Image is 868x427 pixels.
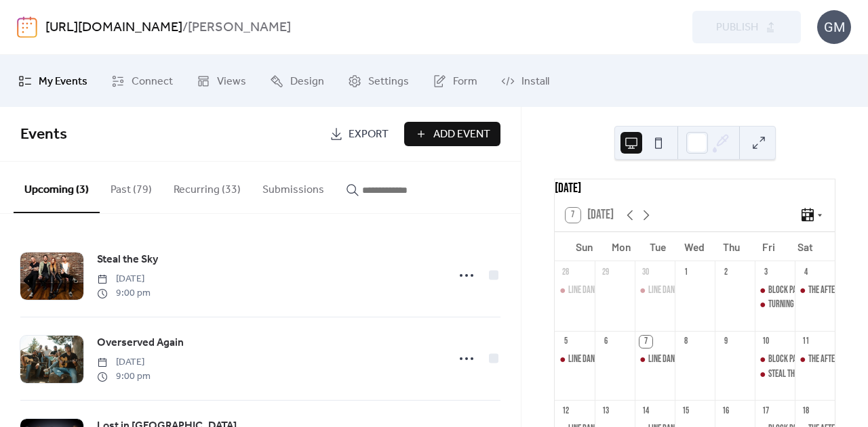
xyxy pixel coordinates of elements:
[559,266,572,278] div: 28
[800,405,812,417] div: 18
[676,232,713,261] div: Wed
[795,353,835,366] div: THE AFTER CLUB | Steal the Sky
[555,353,595,366] div: Line Dancing
[635,353,675,366] div: Line Dancing
[800,266,812,278] div: 4
[8,60,98,102] a: My Events
[132,71,173,92] span: Connect
[188,15,291,41] b: [PERSON_NAME]
[97,252,158,268] span: Steal the Sky
[97,335,184,351] span: Overserved Again
[45,15,182,41] a: [URL][DOMAIN_NAME]
[599,266,612,278] div: 29
[768,284,843,297] div: BLOCK PARTY BARCRAWL
[319,122,399,146] a: Export
[14,162,100,213] button: Upcoming (3)
[97,272,151,286] span: [DATE]
[555,179,835,199] div: [DATE]
[100,162,163,212] button: Past (79)
[97,355,151,369] span: [DATE]
[17,16,37,38] img: logo
[20,120,67,150] span: Events
[759,266,772,278] div: 3
[759,336,772,348] div: 10
[599,405,612,417] div: 13
[101,60,183,102] a: Connect
[768,367,811,381] div: Steal the Sky
[97,251,158,269] a: Steal the Sky
[260,60,334,102] a: Design
[639,336,652,348] div: 7
[800,336,812,348] div: 11
[768,298,821,311] div: Turning the Tide
[404,122,500,146] button: Add Event
[755,367,795,381] div: Steal the Sky
[759,405,772,417] div: 17
[639,405,652,417] div: 14
[559,336,572,348] div: 5
[679,405,692,417] div: 15
[186,60,256,102] a: Views
[719,336,732,348] div: 9
[97,369,151,384] span: 9:00 pm
[755,353,795,366] div: BLOCK PARTY BARCRAWL
[433,127,490,143] span: Add Event
[679,336,692,348] div: 8
[639,266,652,278] div: 30
[599,336,612,348] div: 6
[817,10,851,44] div: GM
[555,284,595,297] div: Line Dancing
[97,334,184,352] a: Overserved Again
[217,71,246,92] span: Views
[338,60,419,102] a: Settings
[602,232,639,261] div: Mon
[521,71,549,92] span: Install
[787,232,824,261] div: Sat
[750,232,787,261] div: Fri
[755,284,795,297] div: BLOCK PARTY BARCRAWL
[639,232,676,261] div: Tue
[368,71,409,92] span: Settings
[795,284,835,297] div: THE AFTER CLUB | Turning the Tide
[648,284,689,297] div: Line Dancing
[422,60,488,102] a: Form
[755,298,795,311] div: Turning the Tide
[568,353,609,366] div: Line Dancing
[719,405,732,417] div: 16
[252,162,335,212] button: Submissions
[713,232,750,261] div: Thu
[719,266,732,278] div: 2
[635,284,675,297] div: Line Dancing
[491,60,559,102] a: Install
[290,71,324,92] span: Design
[182,15,188,41] b: /
[679,266,692,278] div: 1
[559,405,572,417] div: 12
[568,284,609,297] div: Line Dancing
[349,127,389,143] span: Export
[97,286,151,300] span: 9:00 pm
[648,353,689,366] div: Line Dancing
[163,162,252,212] button: Recurring (33)
[453,71,477,92] span: Form
[39,71,87,92] span: My Events
[566,232,602,261] div: Sun
[768,353,843,366] div: BLOCK PARTY BARCRAWL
